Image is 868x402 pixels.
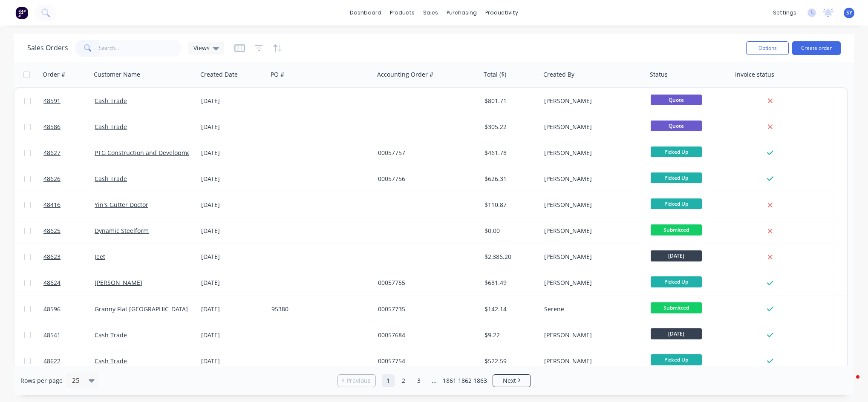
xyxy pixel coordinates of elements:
a: PTG Construction and Development Pty Ltd [95,149,217,157]
span: Submitted [651,302,702,313]
div: [DATE] [201,123,265,131]
a: Page 1 is your current page [382,374,395,387]
div: [DATE] [201,279,265,287]
iframe: Intercom live chat [839,373,859,393]
div: [PERSON_NAME] [544,123,639,131]
span: 48626 [43,175,61,183]
a: 48626 [43,166,95,192]
span: Picked Up [651,276,702,287]
a: 48591 [43,88,95,114]
a: Page 2 [397,374,410,387]
span: Quote [651,121,702,131]
a: 48627 [43,140,95,166]
div: $110.87 [484,201,535,209]
div: [PERSON_NAME] [544,357,639,365]
a: 48622 [43,348,95,374]
a: Yin's Gutter Doctor [95,201,148,209]
a: Dynamic Steelform [95,227,149,235]
button: Options [746,41,789,55]
input: Search... [99,40,182,57]
div: [DATE] [201,201,265,209]
a: 48596 [43,296,95,322]
a: Page 1863 [474,374,487,387]
div: [PERSON_NAME] [544,97,639,105]
a: Page 1862 [459,374,471,387]
div: [DATE] [201,227,265,235]
a: Cash Trade [95,357,127,365]
div: [DATE] [201,305,265,313]
span: 48627 [43,149,61,157]
a: dashboard [346,6,386,19]
span: 48596 [43,305,61,313]
div: Total ($) [484,70,506,79]
div: Customer Name [94,70,140,79]
div: [DATE] [201,357,265,365]
div: 95380 [271,305,366,313]
span: Quote [651,95,702,105]
a: Jeet [95,253,105,261]
div: [DATE] [201,331,265,339]
img: Factory [15,6,28,19]
a: 48623 [43,244,95,270]
a: 48624 [43,270,95,296]
div: $626.31 [484,175,535,183]
span: Previous [346,376,371,385]
span: Views [193,43,210,52]
div: 00057757 [378,149,473,157]
a: 48541 [43,322,95,348]
span: Rows per page [20,376,63,385]
a: 48625 [43,218,95,244]
div: 00057754 [378,357,473,365]
a: Cash Trade [95,175,127,183]
div: products [386,6,419,19]
div: [PERSON_NAME] [544,331,639,339]
div: $2,386.20 [484,253,535,261]
span: SY [846,9,852,17]
a: [PERSON_NAME] [95,279,142,287]
div: settings [769,6,801,19]
div: [PERSON_NAME] [544,175,639,183]
span: Picked Up [651,354,702,365]
a: Granny Flat [GEOGRAPHIC_DATA] [95,305,188,313]
a: Jump forward [428,374,441,387]
div: $0.00 [484,227,535,235]
span: [DATE] [651,328,702,339]
a: Cash Trade [95,123,127,131]
a: Next page [493,376,531,385]
div: 00057755 [378,279,473,287]
span: 48416 [43,201,61,209]
a: Page 3 [412,374,425,387]
div: $461.78 [484,149,535,157]
div: Serene [544,305,639,313]
div: [PERSON_NAME] [544,227,639,235]
div: $681.49 [484,279,535,287]
div: [DATE] [201,149,265,157]
span: 48586 [43,123,61,131]
div: Invoice status [735,70,774,79]
span: 48622 [43,357,61,365]
div: 00057735 [378,305,473,313]
span: Submitted [651,224,702,235]
div: Accounting Order # [377,70,433,79]
div: $142.14 [484,305,535,313]
span: Picked Up [651,146,702,157]
div: $9.22 [484,331,535,339]
div: [PERSON_NAME] [544,279,639,287]
a: Cash Trade [95,97,127,105]
div: [DATE] [201,253,265,261]
div: 00057684 [378,331,473,339]
a: 48416 [43,192,95,218]
div: $522.59 [484,357,535,365]
div: [PERSON_NAME] [544,253,639,261]
span: 48625 [43,227,61,235]
div: Created Date [200,70,238,79]
div: sales [419,6,442,19]
span: 48541 [43,331,61,339]
a: Previous page [338,376,375,385]
span: Next [503,376,516,385]
button: Create order [792,41,841,55]
span: [DATE] [651,250,702,261]
span: 48624 [43,279,61,287]
div: purchasing [442,6,481,19]
ul: Pagination [334,374,534,387]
